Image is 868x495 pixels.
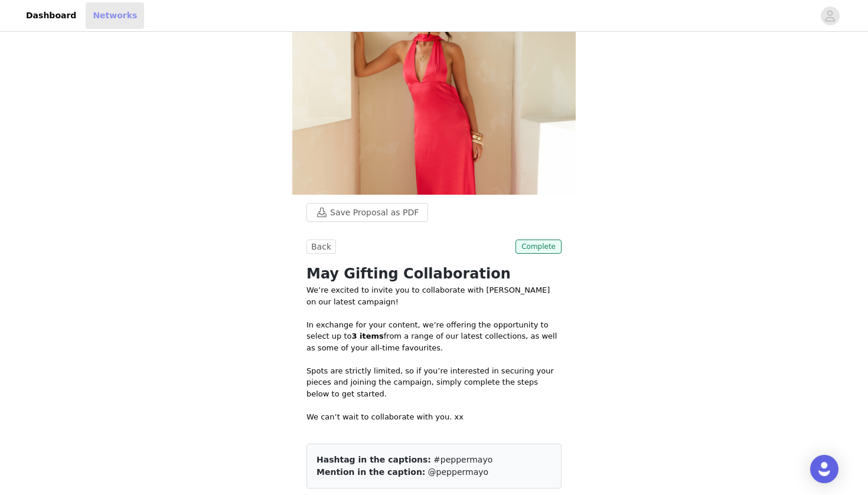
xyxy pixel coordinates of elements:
span: Mention in the caption: [316,467,425,477]
span: #peppermayo [433,455,492,464]
span: Complete [515,240,562,254]
div: We’re excited to invite you to collaborate with [PERSON_NAME] on our latest campaign! [306,284,562,307]
p: Spots are strictly limited, so if you’re interested in securing your pieces and joining the campa... [306,365,562,400]
p: We can’t wait to collaborate with you. xx [306,411,562,423]
a: Networks [86,2,144,29]
a: Dashboard [19,2,83,29]
strong: 3 items [351,332,383,340]
span: @peppermayo [428,467,488,477]
button: Back [306,240,336,254]
button: Save Proposal as PDF [306,203,428,222]
div: Open Intercom Messenger [810,455,838,483]
h1: May Gifting Collaboration [306,263,562,284]
span: Hashtag in the captions: [316,455,431,464]
div: In exchange for your content, we’re offering the opportunity to select up to from a range of our ... [306,319,562,354]
div: avatar [824,6,836,25]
